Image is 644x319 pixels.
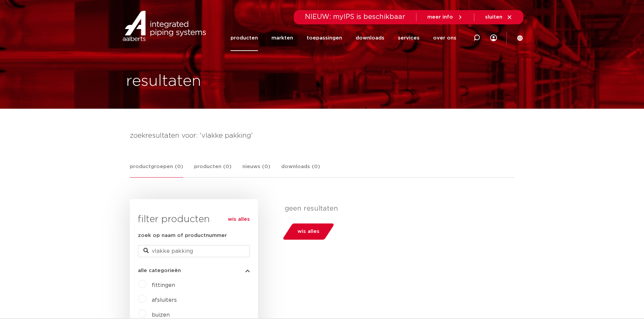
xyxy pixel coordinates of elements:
span: wis alles [297,226,319,237]
a: toepassingen [307,25,342,51]
a: downloads [356,25,384,51]
p: geen resultaten [285,205,509,213]
a: producten [231,25,258,51]
h3: filter producten [138,213,250,226]
a: afsluiters [152,297,177,303]
a: services [398,25,420,51]
a: downloads (0) [281,163,320,177]
a: meer info [427,14,463,20]
nav: Menu [231,25,456,51]
a: productgroepen (0) [130,163,183,178]
button: alle categorieën [138,268,250,273]
a: fittingen [152,283,175,288]
a: nieuws (0) [242,163,270,177]
span: meer info [427,15,453,20]
a: wis alles [228,215,250,223]
h4: zoekresultaten voor: 'vlakke pakking' [130,130,515,141]
span: NIEUW: myIPS is beschikbaar [305,14,405,20]
a: sluiten [485,14,512,20]
label: zoek op naam of productnummer [138,232,227,240]
a: over ons [433,25,456,51]
h1: resultaten [126,71,201,92]
span: alle categorieën [138,268,181,273]
input: zoeken [138,245,250,257]
a: producten (0) [194,163,232,177]
span: sluiten [485,15,502,20]
a: buizen [152,312,170,318]
a: markten [271,25,293,51]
